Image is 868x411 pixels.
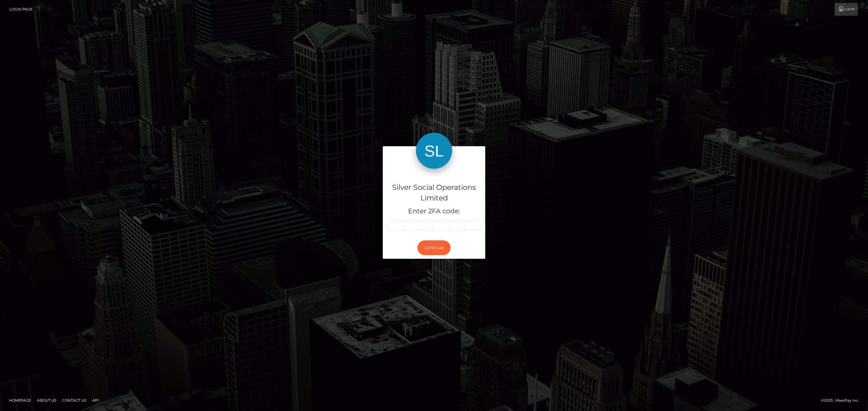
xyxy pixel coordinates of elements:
img: Silver Social Operations Limited [416,133,452,169]
a: Contact Us [60,396,89,405]
a: About Us [35,396,58,405]
h4: Silver Social Operations Limited [387,182,481,203]
button: Continue [417,240,451,255]
a: Login Page [9,3,33,16]
div: © 2025 , MassPay Inc. [821,397,863,404]
a: API [90,396,101,405]
h5: Enter 2FA code: [387,207,481,216]
a: Homepage [7,396,33,405]
a: Login [835,3,858,16]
